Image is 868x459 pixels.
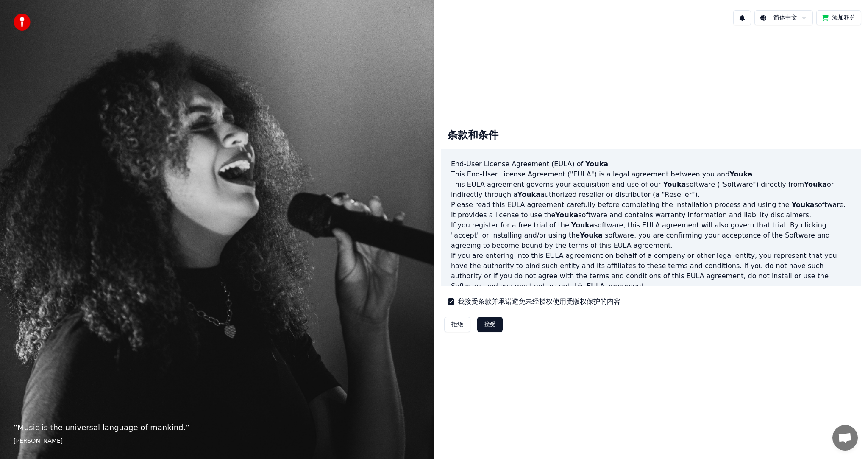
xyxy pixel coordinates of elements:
p: This EULA agreement governs your acquisition and use of our software ("Software") directly from o... [451,179,851,200]
span: Youka [517,190,540,199]
span: Youka [804,180,827,188]
p: If you register for a free trial of the software, this EULA agreement will also govern that trial... [451,220,851,251]
p: Please read this EULA agreement carefully before completing the installation process and using th... [451,200,851,220]
button: 接受 [477,317,503,332]
span: Youka [585,160,608,168]
img: youka [14,14,31,31]
span: Youka [580,231,603,239]
span: Youka [729,170,752,178]
button: 添加积分 [816,10,861,25]
span: Youka [555,211,578,219]
div: 开放式聊天 [832,425,858,451]
p: This End-User License Agreement ("EULA") is a legal agreement between you and [451,169,851,179]
span: Youka [792,201,815,209]
h3: End-User License Agreement (EULA) of [451,159,851,169]
label: 我接受条款并承诺避免未经授权使用受版权保护的内容 [458,297,620,307]
div: 条款和条件 [441,122,505,149]
span: Youka [571,221,594,229]
p: If you are entering into this EULA agreement on behalf of a company or other legal entity, you re... [451,251,851,291]
p: “ Music is the universal language of mankind. ” [14,422,420,434]
span: Youka [663,180,686,188]
button: 拒绝 [444,317,470,332]
footer: [PERSON_NAME] [14,437,420,445]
